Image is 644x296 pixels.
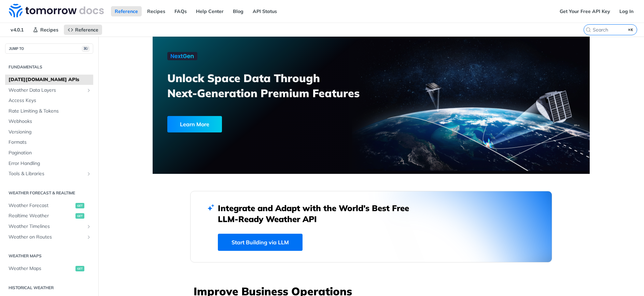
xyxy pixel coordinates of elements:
span: Reference [75,27,98,33]
a: Webhooks [5,116,93,127]
img: Tomorrow.io Weather API Docs [9,4,104,17]
a: Help Center [192,6,227,16]
span: Rate Limiting & Tokens [9,108,92,115]
a: Recipes [29,25,62,35]
a: Formats [5,137,93,147]
h2: Integrate and Adapt with the World’s Best Free LLM-Ready Weather API [218,203,419,224]
a: Learn More [167,116,336,132]
a: Get Your Free API Key [556,6,614,16]
h2: Weather Forecast & realtime [5,190,93,196]
span: get [75,213,84,219]
button: Show subpages for Tools & Libraries [86,171,92,177]
span: Pagination [9,150,92,156]
span: Versioning [9,129,92,136]
button: Show subpages for Weather on Routes [86,234,92,240]
span: Access Keys [9,97,92,104]
a: Pagination [5,148,93,158]
a: [DATE][DOMAIN_NAME] APIs [5,75,93,85]
span: Tools & Libraries [9,170,84,177]
span: Weather Maps [9,265,74,272]
span: ⌘/ [82,46,89,52]
a: FAQs [171,6,191,16]
a: Log In [616,6,637,16]
span: Formats [9,139,92,146]
button: JUMP TO⌘/ [5,43,93,54]
span: Recipes [40,27,58,33]
a: Weather TimelinesShow subpages for Weather Timelines [5,221,93,232]
div: Learn More [167,116,222,132]
h2: Fundamentals [5,64,93,70]
button: Show subpages for Weather Timelines [86,224,92,229]
h3: Unlock Space Data Through Next-Generation Premium Features [167,70,379,101]
a: Reference [111,6,142,16]
h2: Historical Weather [5,285,93,291]
a: Weather Forecastget [5,201,93,211]
span: get [75,266,84,271]
a: Access Keys [5,95,93,106]
img: NextGen [167,52,197,60]
a: Tools & LibrariesShow subpages for Tools & Libraries [5,169,93,179]
a: Reference [64,25,102,35]
span: Weather on Routes [9,234,84,241]
span: Weather Timelines [9,223,84,230]
a: Error Handling [5,158,93,169]
span: get [75,203,84,208]
a: Versioning [5,127,93,137]
svg: Search [586,27,591,33]
a: Realtime Weatherget [5,211,93,221]
a: Weather Data LayersShow subpages for Weather Data Layers [5,85,93,95]
a: API Status [249,6,281,16]
span: v4.0.1 [7,25,27,35]
a: Blog [229,6,247,16]
span: Weather Data Layers [9,87,84,94]
h2: Weather Maps [5,253,93,259]
a: Rate Limiting & Tokens [5,106,93,116]
span: Weather Forecast [9,202,74,209]
span: [DATE][DOMAIN_NAME] APIs [9,76,92,83]
a: Weather Mapsget [5,263,93,274]
span: Webhooks [9,118,92,125]
a: Start Building via LLM [218,234,303,251]
span: Error Handling [9,160,92,167]
span: Realtime Weather [9,213,74,219]
a: Weather on RoutesShow subpages for Weather on Routes [5,232,93,242]
button: Show subpages for Weather Data Layers [86,88,92,93]
kbd: ⌘K [627,26,635,33]
a: Recipes [143,6,169,16]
